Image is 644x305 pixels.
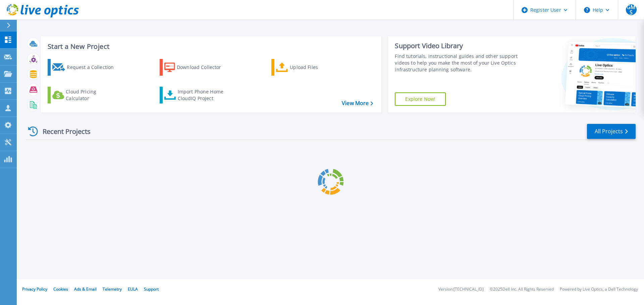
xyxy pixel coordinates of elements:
li: Powered by Live Optics, a Dell Technology [560,287,638,292]
div: Cloud Pricing Calculator [66,88,119,102]
a: All Projects [587,124,636,139]
span: GMS [626,4,637,15]
a: Upload Files [271,59,346,76]
a: Download Collector [160,59,234,76]
a: Privacy Policy [22,286,47,292]
li: © 2025 Dell Inc. All Rights Reserved [490,287,554,292]
a: View More [342,100,373,106]
div: Find tutorials, instructional guides and other support videos to help you make the most of your L... [395,53,521,73]
a: Request a Collection [48,59,122,76]
div: Upload Files [290,61,343,74]
h3: Start a New Project [48,43,373,50]
div: Import Phone Home CloudIQ Project [178,88,230,102]
li: Version: [TECHNICAL_ID] [438,287,484,292]
div: Download Collector [177,61,230,74]
a: Telemetry [103,286,122,292]
a: Ads & Email [74,286,97,292]
a: EULA [128,286,138,292]
a: Support [144,286,159,292]
div: Request a Collection [67,61,120,74]
a: Explore Now! [395,92,446,106]
div: Recent Projects [26,123,100,140]
a: Cookies [53,286,68,292]
a: Cloud Pricing Calculator [48,87,122,103]
div: Support Video Library [395,42,521,50]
